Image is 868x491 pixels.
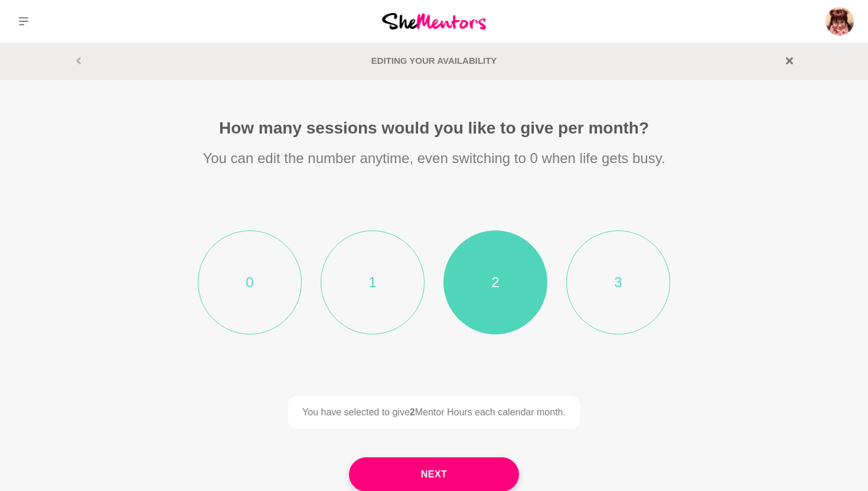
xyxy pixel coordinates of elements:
[151,148,717,169] p: You can edit the number anytime, even switching to 0 when life gets busy.
[288,396,580,429] p: You have selected to give Mentor Hours each calendar month.
[410,407,415,417] b: 2
[151,118,717,138] h1: How many sessions would you like to give per month?
[371,54,497,68] div: Editing your Availability
[825,7,854,35] img: Mel Stibbs
[382,13,486,29] img: She Mentors Logo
